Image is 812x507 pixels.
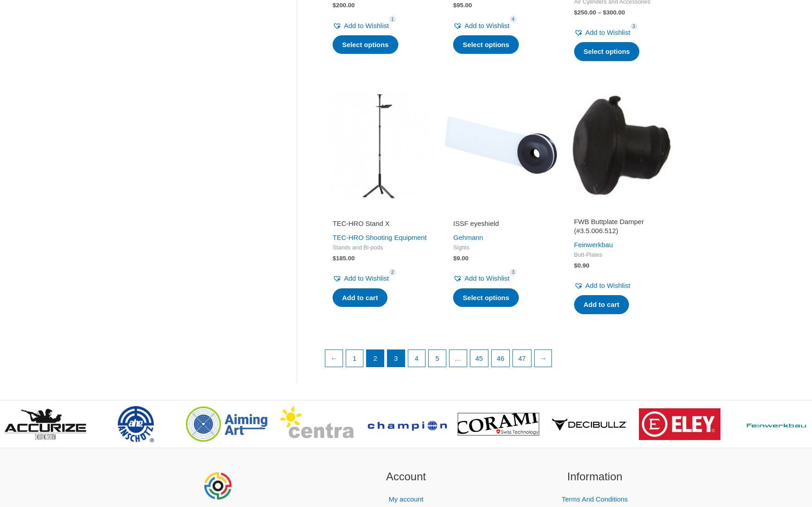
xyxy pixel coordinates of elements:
[387,350,405,367] a: Page 3
[574,262,590,269] bdi: 0.90
[585,29,630,36] span: Add to Wishlist
[333,206,428,217] iframe: Customer reviews powered by Trustpilot
[453,272,509,285] a: Add to Wishlist
[464,22,509,29] span: Add to Wishlist
[333,2,355,9] bdi: 200.00
[333,255,336,262] span: $
[429,350,446,367] a: Page 5
[453,19,509,32] a: Add to Wishlist
[333,219,428,231] a: TEC-HRO Stand X
[333,219,428,228] h2: TEC-HRO Stand X
[389,495,424,503] a: My account
[344,22,389,29] span: Add to Wishlist
[510,16,517,23] span: 4
[453,288,519,307] a: Select options for “ISSF eyeshield”
[453,2,472,9] bdi: 95.00
[389,16,396,23] span: 1
[513,350,531,367] a: Page 47
[574,279,630,292] a: Add to Wishlist
[574,217,669,235] h2: FWB Buttplate Damper (#3.5.006.512)
[333,19,389,32] a: Add to Wishlist
[574,262,578,269] span: $
[333,2,336,9] span: $
[449,350,467,367] span: …
[574,251,669,259] span: Butt-Plates
[453,255,469,262] bdi: 9.00
[639,408,720,440] img: brand logo
[603,9,607,16] span: $
[324,349,677,372] nav: Product Pagination
[512,469,678,485] h2: Information
[346,350,363,367] a: Page 1
[574,241,613,249] a: Feinwerkbau
[333,234,427,241] a: TEC-HRO Shooting Equipment
[445,90,556,201] img: ISSF eyeshield
[453,219,548,228] h2: ISSF eyeshield
[453,244,548,252] span: Sights
[630,23,638,30] span: 3
[574,206,669,217] iframe: Customer reviews powered by Trustpilot
[453,35,519,54] a: Select options for “Clip-on Iris”
[464,274,509,282] span: Add to Wishlist
[333,288,387,307] a: Add to cart: “TEC-HRO Stand X”
[574,9,596,16] bdi: 250.00
[603,9,625,16] bdi: 300.00
[333,272,389,285] a: Add to Wishlist
[333,255,355,262] bdi: 185.00
[574,295,629,314] a: Add to cart: “FWB Buttplate Damper (#3.5.006.512)”
[453,234,483,241] a: Gehmann
[798,413,807,422] span: >
[453,255,457,262] span: $
[585,282,630,289] span: Add to Wishlist
[453,219,548,231] a: ISSF eyeshield
[598,9,601,16] span: –
[333,244,428,252] span: Stands and Bi-pods
[562,495,628,503] a: Terms And Conditions
[344,274,389,282] span: Add to Wishlist
[324,90,436,201] img: TEC-HRO Stand X
[333,35,398,54] a: Select options for “Target LED”
[574,42,640,61] a: Select options for “Feinwerkbau Compressed air cylinder (rifle)”
[453,2,457,9] span: $
[408,350,425,367] a: Page 4
[367,350,384,367] span: Page 2
[574,26,630,39] a: Add to Wishlist
[574,9,578,16] span: $
[470,350,488,367] a: Page 45
[492,350,509,367] a: Page 46
[535,350,552,367] a: →
[453,206,548,217] iframe: Customer reviews powered by Trustpilot
[323,469,489,485] h2: Account
[389,269,396,276] span: 2
[566,90,677,201] img: FWB Buttplate Damper (#3.5.006.512)
[574,217,669,239] a: FWB Buttplate Damper (#3.5.006.512)
[510,269,517,276] span: 3
[325,350,343,367] a: ←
